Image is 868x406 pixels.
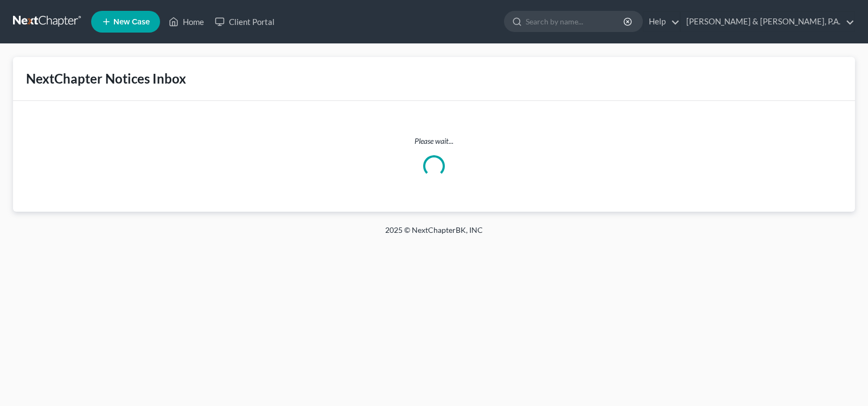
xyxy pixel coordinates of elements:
[526,11,625,31] input: Search by name...
[209,12,280,31] a: Client Portal
[113,18,150,26] span: New Case
[643,12,680,31] a: Help
[26,70,842,87] div: NextChapter Notices Inbox
[681,12,854,31] a: [PERSON_NAME] & [PERSON_NAME], P.A.
[125,225,743,244] div: 2025 © NextChapterBK, INC
[163,12,209,31] a: Home
[22,136,846,147] p: Please wait...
